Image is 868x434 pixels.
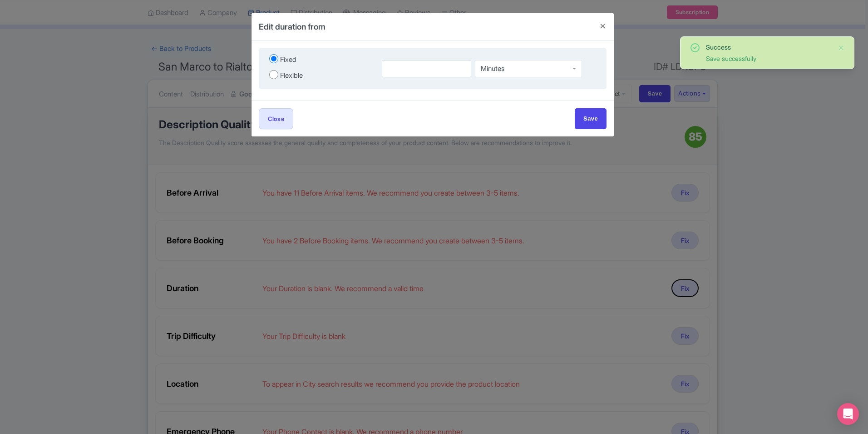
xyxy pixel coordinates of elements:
button: Close [838,42,845,53]
div: Success [706,42,830,52]
div: Fixed [280,55,296,65]
button: Close [259,108,293,129]
input: Save [575,108,607,129]
input: Flexible [269,70,278,79]
input: Fixed [269,54,278,63]
div: Minutes [481,65,504,73]
div: Save successfully [706,54,830,63]
button: Close [592,13,614,39]
div: Open Intercom Messenger [837,403,859,425]
h4: Edit duration from [259,20,325,33]
div: Flexible [280,71,303,81]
